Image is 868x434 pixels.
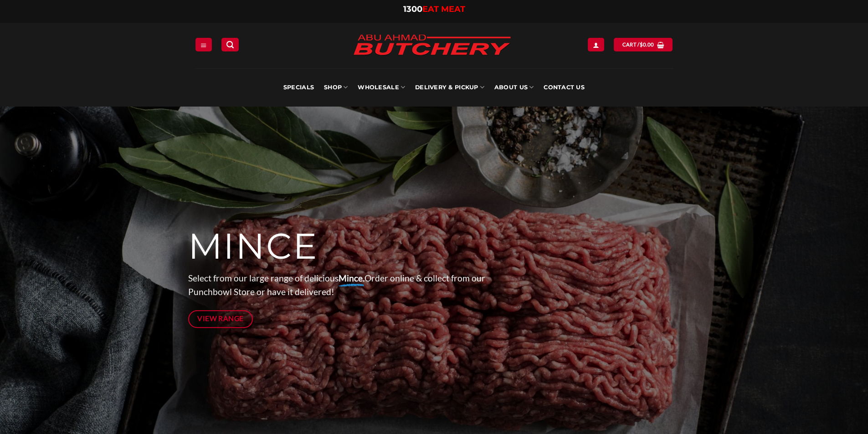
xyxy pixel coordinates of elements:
[195,38,212,51] a: Menu
[188,273,485,297] span: Select from our large range of delicious Order online & collect from our Punchbowl Store or have ...
[640,41,654,47] bdi: 0.00
[614,38,673,51] a: Cart /$0.00
[358,68,405,107] a: Wholesale
[588,38,604,51] a: Login
[422,4,465,14] span: EAT MEAT
[188,310,253,328] a: View Range
[324,68,348,107] a: SHOP
[403,4,422,14] span: 1300
[283,68,314,107] a: Specials
[622,41,654,49] span: Cart /
[221,38,239,51] a: Search
[403,4,465,14] a: 1300EAT MEAT
[494,68,534,107] a: About Us
[415,68,484,107] a: Delivery & Pickup
[345,28,519,63] img: Abu Ahmad Butchery
[640,41,643,49] span: $
[544,68,585,107] a: Contact Us
[197,313,244,324] span: View Range
[188,225,318,268] span: MINCE
[339,273,365,283] strong: Mince.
